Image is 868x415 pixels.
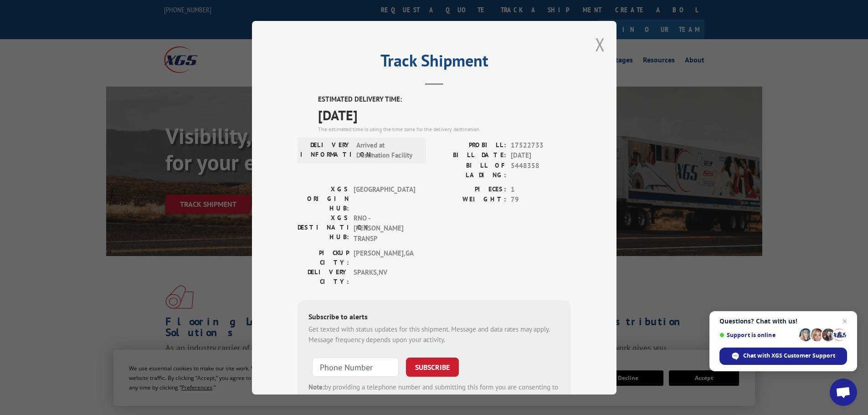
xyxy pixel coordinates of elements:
div: Chat with XGS Customer Support [719,348,847,365]
label: DELIVERY INFORMATION: [300,140,352,160]
span: 79 [511,195,571,205]
div: Open chat [830,379,857,406]
span: [DATE] [511,150,571,161]
label: PICKUP CITY: [298,248,349,267]
label: BILL OF LADING: [434,160,506,179]
strong: Note: [308,383,324,391]
label: DELIVERY CITY: [298,267,349,287]
span: Close chat [839,316,850,327]
span: RNO - [PERSON_NAME] TRANSP [354,213,415,244]
span: Chat with XGS Customer Support [743,352,835,360]
span: 5448358 [511,160,571,179]
label: BILL DATE: [434,150,506,161]
div: The estimated time is using the time zone for the delivery destination. [318,125,571,133]
span: Arrived at Destination Facility [356,140,418,160]
span: Support is online [719,332,796,338]
h2: Track Shipment [298,54,571,72]
span: Questions? Chat with us! [719,318,847,325]
label: XGS ORIGIN HUB: [298,184,349,213]
span: SPARKS , NV [354,267,415,287]
label: XGS DESTINATION HUB: [298,213,349,244]
span: [PERSON_NAME] , GA [354,248,415,267]
label: ESTIMATED DELIVERY TIME: [318,94,571,105]
div: Subscribe to alerts [308,311,560,324]
span: 1 [511,184,571,195]
input: Phone Number [312,358,399,377]
span: [DATE] [318,104,571,125]
label: PIECES: [434,184,506,195]
span: 17522733 [511,140,571,150]
label: WEIGHT: [434,195,506,205]
label: PROBILL: [434,140,506,150]
div: by providing a telephone number and submitting this form you are consenting to be contacted by SM... [308,382,560,413]
span: [GEOGRAPHIC_DATA] [354,184,415,213]
div: Get texted with status updates for this shipment. Message and data rates may apply. Message frequ... [308,324,560,345]
button: Close modal [595,32,605,56]
button: SUBSCRIBE [406,358,459,377]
